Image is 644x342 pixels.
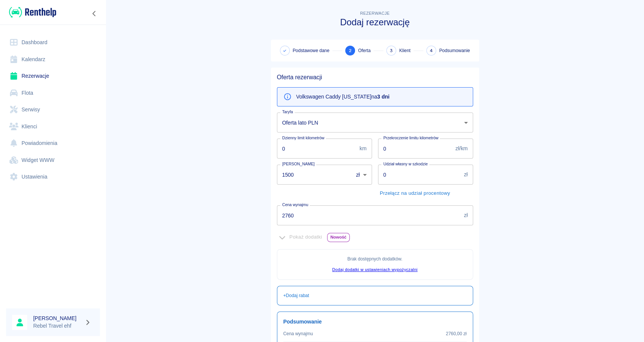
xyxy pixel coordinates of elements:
[327,233,350,241] span: Nowość
[282,161,315,167] label: [PERSON_NAME]
[6,34,100,51] a: Dashboard
[6,135,100,152] a: Powiadomienia
[283,292,309,299] p: + Dodaj rabat
[89,9,100,18] button: Zwiń nawigację
[439,47,470,54] span: Podsumowanie
[9,6,56,18] img: Renthelp logo
[360,145,367,153] p: km
[283,330,313,337] p: Cena wynajmu
[293,47,329,54] span: Podstawowe dane
[33,314,81,322] h6: [PERSON_NAME]
[6,51,100,68] a: Kalendarz
[277,74,473,81] h5: Oferta rezerwacji
[378,188,452,199] button: Przełącz na udział procentowy
[390,47,393,55] span: 3
[464,211,467,219] p: zł
[33,322,81,330] p: Rebel Travel ehf
[332,267,417,272] a: Dodaj dodatki w ustawieniach wypożyczalni
[296,93,390,101] p: Volkswagen Caddy [US_STATE] na
[6,118,100,135] a: Klienci
[6,85,100,102] a: Flota
[464,171,467,179] p: zł
[377,94,389,100] b: 3 dni
[6,6,56,18] a: Renthelp logo
[350,165,372,185] div: zł
[446,330,467,337] p: 2760,00 zł
[383,135,438,141] label: Przekroczenie limitu kilometrów
[283,256,467,262] p: Brak dostępnych dodatków .
[282,109,293,115] label: Taryfa
[360,11,389,15] span: Rezerwacje
[283,318,467,326] h6: Podsumowanie
[349,47,352,55] span: 2
[6,152,100,169] a: Widget WWW
[358,47,370,54] span: Oferta
[6,168,100,185] a: Ustawienia
[6,68,100,85] a: Rezerwacje
[282,202,308,208] label: Cena wynajmu
[277,112,473,132] div: Oferta lato PLN
[430,47,433,55] span: 4
[399,47,410,54] span: Klient
[455,145,467,153] p: zł/km
[6,101,100,118] a: Serwisy
[282,135,324,141] label: Dzienny limit kilometrów
[271,17,479,28] h3: Dodaj rezerwację
[383,161,428,167] label: Udział własny w szkodzie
